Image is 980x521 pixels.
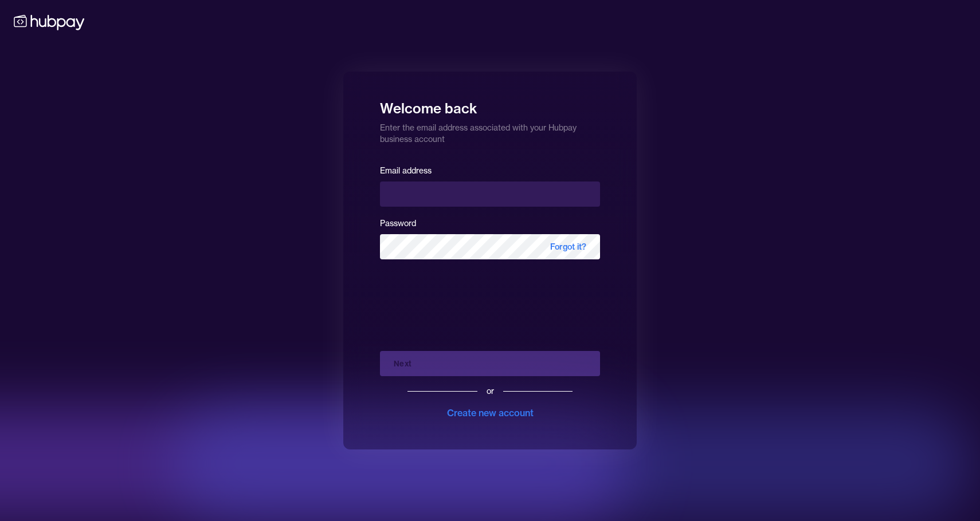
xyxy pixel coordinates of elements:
h1: Welcome back [380,92,600,117]
span: Forgot it? [536,234,600,259]
p: Enter the email address associated with your Hubpay business account [380,117,600,145]
label: Password [380,218,416,228]
label: Email address [380,165,432,176]
div: or [487,385,494,397]
div: Create new account [447,406,534,420]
